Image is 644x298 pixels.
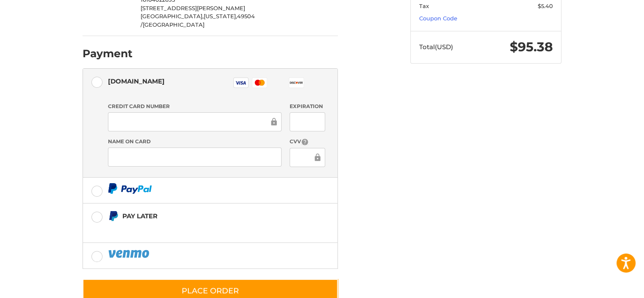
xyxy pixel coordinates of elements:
span: [STREET_ADDRESS][PERSON_NAME] [141,5,245,11]
span: [US_STATE], [204,13,237,19]
span: Total (USD) [419,43,453,51]
span: $95.38 [510,39,553,55]
label: Name on Card [108,138,282,145]
div: Pay Later [122,209,285,223]
span: [GEOGRAPHIC_DATA], [141,13,204,19]
div: [DOMAIN_NAME] [108,74,165,88]
img: Pay Later icon [108,211,119,221]
iframe: Google Customer Reviews [574,275,644,298]
span: 49504 / [141,13,255,28]
label: Credit Card Number [108,103,282,110]
label: Expiration [290,103,325,110]
h2: Payment [83,47,133,60]
img: PayPal icon [108,183,152,194]
span: $5.40 [538,3,553,9]
span: [GEOGRAPHIC_DATA] [143,21,205,28]
span: Tax [419,3,429,9]
label: CVV [290,138,325,146]
img: PayPal icon [108,248,151,259]
a: Coupon Code [419,15,457,22]
iframe: PayPal Message 1 [108,225,285,232]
